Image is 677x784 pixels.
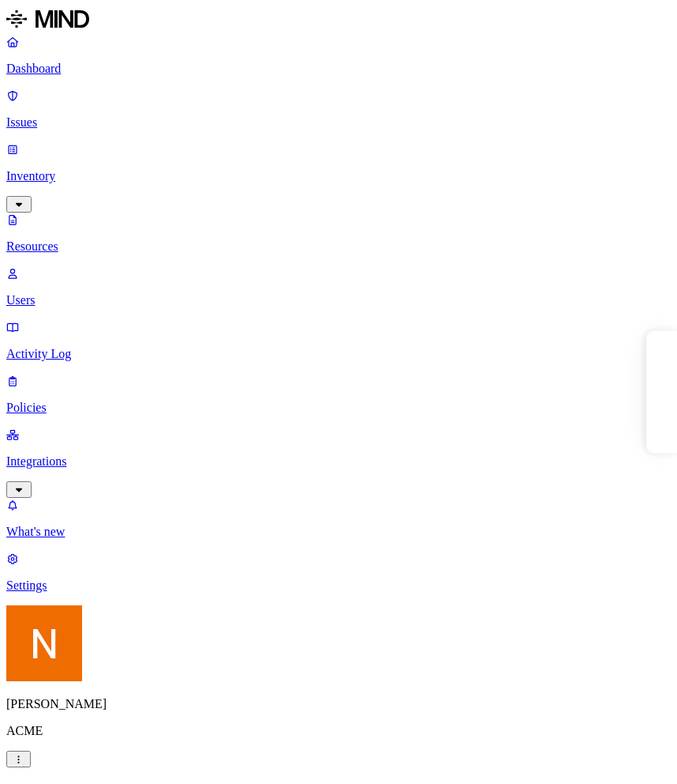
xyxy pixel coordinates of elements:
[6,454,671,469] p: Integrations
[6,724,671,738] p: ACME
[6,552,671,593] a: Settings
[6,266,671,307] a: Users
[6,115,671,130] p: Issues
[6,498,671,539] a: What's new
[6,605,82,681] img: Nitai Mishary
[6,428,671,496] a: Integrations
[6,35,671,76] a: Dashboard
[6,6,89,32] img: MIND
[6,525,671,539] p: What's new
[6,213,671,254] a: Resources
[6,320,671,361] a: Activity Log
[6,169,671,183] p: Inventory
[6,142,671,210] a: Inventory
[6,347,671,361] p: Activity Log
[6,62,671,76] p: Dashboard
[6,6,671,35] a: MIND
[6,239,671,254] p: Resources
[6,293,671,307] p: Users
[6,89,671,130] a: Issues
[6,401,671,415] p: Policies
[6,579,671,593] p: Settings
[6,374,671,415] a: Policies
